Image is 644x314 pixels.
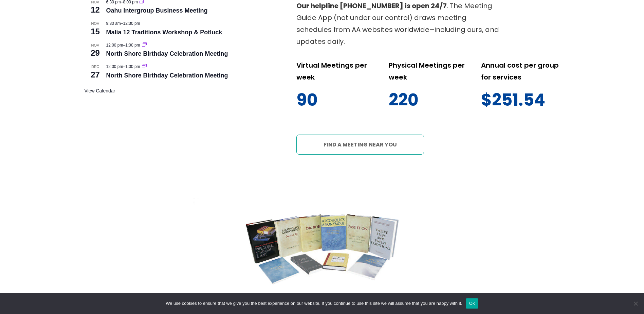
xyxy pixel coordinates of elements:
a: Event series: North Shore Birthday Celebration Meeting [142,64,147,69]
p: Physical Meetings per week [389,59,467,83]
p: 220 [389,86,467,115]
span: No [632,300,639,307]
span: 9:30 am [106,21,121,26]
span: 29 [85,47,106,59]
img: Order Online [193,198,451,299]
a: North Shore Birthday Celebration Meeting [106,50,228,57]
span: 1:00 pm [125,43,140,48]
p: Annual cost per group for services [481,59,560,83]
p: 90 [296,86,375,115]
a: Find a meeting near you [296,135,424,154]
a: View Calendar [85,88,115,94]
span: 12:00 pm [106,43,123,48]
span: 12:00 pm [106,64,123,69]
span: 12 [85,4,106,16]
button: Ok [466,298,478,309]
time: – [106,43,141,48]
a: North Shore Birthday Celebration Meeting [106,72,228,79]
time: – [106,64,141,69]
p: $251.54 [481,86,560,115]
a: Malia 12 Traditions Workshop & Potluck [106,29,222,36]
span: We use cookies to ensure that we give you the best experience on our website. If you continue to ... [166,300,462,307]
span: 1:00 pm [125,64,140,69]
a: Oahu Intergroup Business Meeting [106,7,208,14]
strong: Our helpline [PHONE_NUMBER] is open 24/7 [296,1,447,11]
span: Nov [85,42,106,48]
span: Nov [85,21,106,27]
a: Event series: North Shore Birthday Celebration Meeting [142,43,147,48]
time: – [106,21,140,26]
span: 27 [85,69,106,81]
span: 15 [85,26,106,37]
span: 12:30 pm [123,21,140,26]
p: Virtual Meetings per week [296,59,375,83]
span: Dec [85,64,106,70]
